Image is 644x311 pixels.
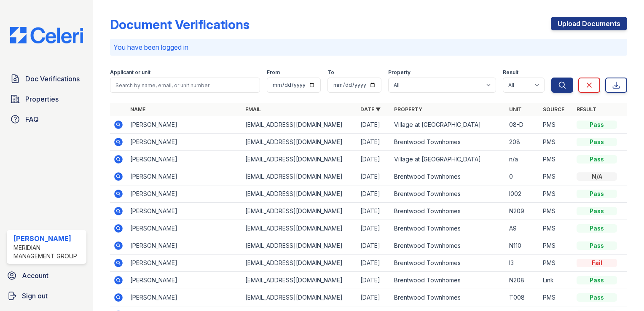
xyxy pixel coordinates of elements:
td: [PERSON_NAME] [127,185,242,203]
span: Account [22,271,48,281]
label: Property [388,69,411,76]
div: Pass [577,276,617,284]
td: PMS [539,168,573,185]
p: You have been logged in [113,42,624,52]
a: Unit [509,106,522,113]
td: [EMAIL_ADDRESS][DOMAIN_NAME] [242,237,357,255]
div: Pass [577,207,617,215]
td: [EMAIL_ADDRESS][DOMAIN_NAME] [242,116,357,134]
a: Property [394,106,422,113]
td: [DATE] [357,116,391,134]
span: Properties [25,94,59,104]
td: PMS [539,289,573,306]
td: [EMAIL_ADDRESS][DOMAIN_NAME] [242,185,357,203]
div: Pass [577,224,617,233]
td: Brentwood Townhomes [391,255,506,272]
td: N110 [506,237,539,255]
td: 208 [506,134,539,151]
td: 08-D [506,116,539,134]
td: [PERSON_NAME] [127,134,242,151]
td: PMS [539,185,573,203]
td: [DATE] [357,134,391,151]
td: [PERSON_NAME] [127,272,242,289]
a: Date ▼ [360,106,381,113]
td: [DATE] [357,203,391,220]
div: [PERSON_NAME] [13,233,83,244]
td: [PERSON_NAME] [127,255,242,272]
td: PMS [539,116,573,134]
td: [DATE] [357,168,391,185]
td: [EMAIL_ADDRESS][DOMAIN_NAME] [242,272,357,289]
label: From [267,69,280,76]
span: FAQ [25,114,39,124]
a: Upload Documents [551,17,627,30]
div: N/A [577,172,617,181]
td: Link [539,272,573,289]
div: Pass [577,155,617,164]
td: [EMAIL_ADDRESS][DOMAIN_NAME] [242,168,357,185]
td: n/a [506,151,539,168]
div: Pass [577,190,617,198]
td: [PERSON_NAME] [127,168,242,185]
td: A9 [506,220,539,237]
td: PMS [539,134,573,151]
span: Sign out [22,291,48,301]
td: [DATE] [357,289,391,306]
a: Account [3,267,90,284]
div: Pass [577,138,617,146]
td: [DATE] [357,272,391,289]
img: CE_Logo_Blue-a8612792a0a2168367f1c8372b55b34899dd931a85d93a1a3d3e32e68fde9ad4.png [3,27,90,43]
span: Doc Verifications [25,74,80,84]
td: [EMAIL_ADDRESS][DOMAIN_NAME] [242,151,357,168]
td: Brentwood Townhomes [391,289,506,306]
a: Sign out [3,287,90,304]
td: [DATE] [357,151,391,168]
td: Brentwood Townhomes [391,185,506,203]
td: PMS [539,255,573,272]
td: Brentwood Townhomes [391,168,506,185]
td: PMS [539,220,573,237]
a: Doc Verifications [7,70,86,87]
td: I002 [506,185,539,203]
td: N209 [506,203,539,220]
td: [DATE] [357,185,391,203]
td: Brentwood Townhomes [391,203,506,220]
label: Applicant or unit [110,69,150,76]
td: [PERSON_NAME] [127,151,242,168]
div: Document Verifications [110,17,250,32]
td: [PERSON_NAME] [127,116,242,134]
td: [PERSON_NAME] [127,220,242,237]
td: 0 [506,168,539,185]
div: Pass [577,293,617,302]
a: FAQ [7,111,86,128]
td: [EMAIL_ADDRESS][DOMAIN_NAME] [242,134,357,151]
td: T008 [506,289,539,306]
td: PMS [539,203,573,220]
td: [PERSON_NAME] [127,237,242,255]
td: Village at [GEOGRAPHIC_DATA] [391,116,506,134]
a: Result [577,106,596,113]
td: [EMAIL_ADDRESS][DOMAIN_NAME] [242,289,357,306]
td: [EMAIL_ADDRESS][DOMAIN_NAME] [242,220,357,237]
label: Result [503,69,518,76]
td: [PERSON_NAME] [127,203,242,220]
td: I3 [506,255,539,272]
td: [EMAIL_ADDRESS][DOMAIN_NAME] [242,203,357,220]
a: Source [543,106,564,113]
a: Properties [7,91,86,107]
div: Meridian Management Group [13,244,83,260]
td: Village at [GEOGRAPHIC_DATA] [391,151,506,168]
td: PMS [539,151,573,168]
td: Brentwood Townhomes [391,220,506,237]
div: Fail [577,259,617,267]
a: Email [245,106,261,113]
div: Pass [577,241,617,250]
td: Brentwood Townhomes [391,237,506,255]
div: Pass [577,121,617,129]
td: N208 [506,272,539,289]
td: [DATE] [357,255,391,272]
td: Brentwood Townhomes [391,272,506,289]
td: PMS [539,237,573,255]
td: [DATE] [357,237,391,255]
